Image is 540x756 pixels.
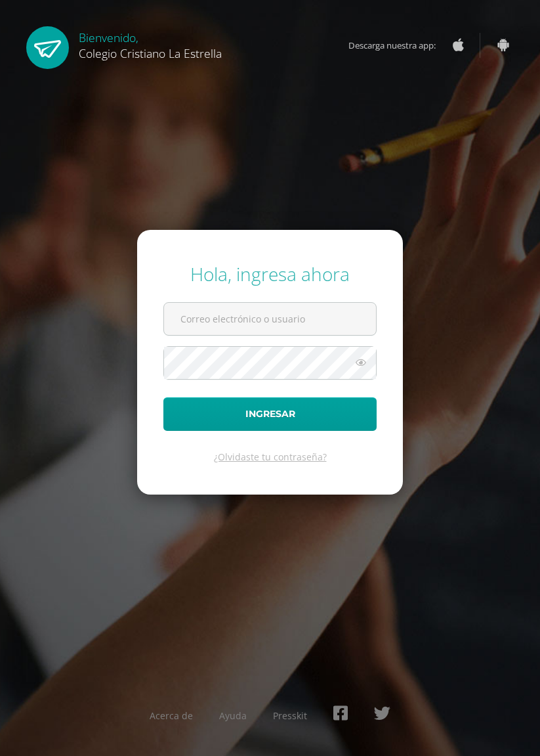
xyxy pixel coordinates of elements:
[79,45,222,61] span: Colegio Cristiano La Estrella
[79,26,222,61] div: Bienvenido,
[348,33,449,58] span: Descarga nuestra app:
[163,397,377,431] button: Ingresar
[273,709,307,722] a: Presskit
[219,709,247,722] a: Ayuda
[164,303,376,335] input: Correo electrónico o usuario
[214,451,327,463] a: ¿Olvidaste tu contraseña?
[163,261,377,286] div: Hola, ingresa ahora
[150,709,193,722] a: Acerca de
